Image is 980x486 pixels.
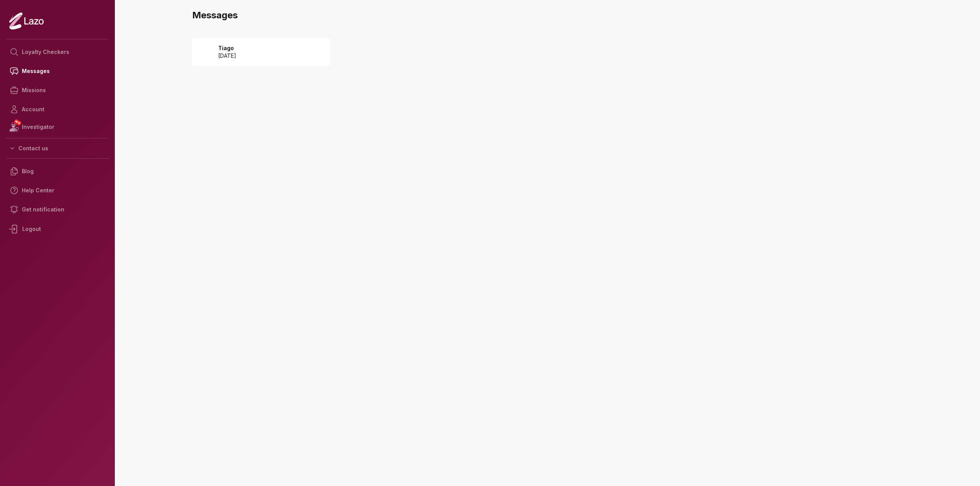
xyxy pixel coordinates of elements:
[6,219,109,239] div: Logout
[218,44,236,52] p: Tiago
[218,52,236,60] p: [DATE]
[6,119,109,135] a: NEWInvestigator
[6,81,109,100] a: Missions
[6,162,109,181] a: Blog
[6,181,109,200] a: Help Center
[6,62,109,81] a: Messages
[6,200,109,219] a: Get notification
[192,9,907,21] h3: Messages
[6,100,109,119] a: Account
[6,42,109,62] a: Loyalty Checkers
[13,119,22,126] span: NEW
[6,141,109,155] button: Contact us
